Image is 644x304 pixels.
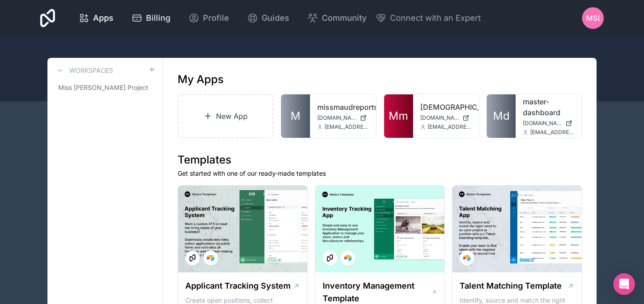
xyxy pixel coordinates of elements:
h3: Workspaces [69,66,113,75]
span: Community [322,12,367,24]
p: Get started with one of our ready-made templates [178,169,582,178]
img: Airtable Logo [207,254,214,262]
span: MS( [586,13,600,23]
div: Open Intercom Messenger [613,273,635,295]
h1: Talent Matching Template [460,280,562,292]
a: Workspaces [55,65,113,76]
a: master-dashboard [523,96,574,118]
a: Profile [181,8,236,28]
span: Connect with an Expert [390,12,481,24]
a: [DEMOGRAPHIC_DATA] [420,102,472,112]
span: Apps [93,12,113,24]
span: [DOMAIN_NAME] [523,120,562,127]
span: M [291,109,301,123]
a: Apps [71,8,121,28]
h1: Applicant Tracking System [185,280,291,292]
a: New App [178,94,273,138]
a: Mm [384,94,413,138]
a: [DOMAIN_NAME] [523,120,574,127]
span: [EMAIL_ADDRESS][DOMAIN_NAME] [530,129,574,136]
h1: Templates [178,153,582,167]
span: Mm [389,109,408,123]
a: [DOMAIN_NAME] [420,114,472,122]
a: M [281,94,310,138]
img: Airtable Logo [463,254,470,262]
a: Community [300,8,374,28]
span: Billing [146,12,170,24]
a: missmaudreports [317,102,369,112]
a: Md [487,94,516,138]
span: [DOMAIN_NAME] [317,114,356,122]
button: Connect with an Expert [376,12,481,24]
a: [DOMAIN_NAME] [317,114,369,122]
span: Guides [262,12,289,24]
span: [EMAIL_ADDRESS][DOMAIN_NAME] [428,123,472,131]
span: Md [493,109,510,123]
a: Guides [240,8,296,28]
a: Billing [124,8,178,28]
a: Miss [PERSON_NAME] Project [55,80,155,96]
span: Profile [203,12,229,24]
span: [DOMAIN_NAME] [420,114,459,122]
h1: My Apps [178,72,224,87]
span: [EMAIL_ADDRESS][DOMAIN_NAME] [324,123,369,131]
span: Miss [PERSON_NAME] Project [58,83,148,92]
img: Airtable Logo [344,254,352,262]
